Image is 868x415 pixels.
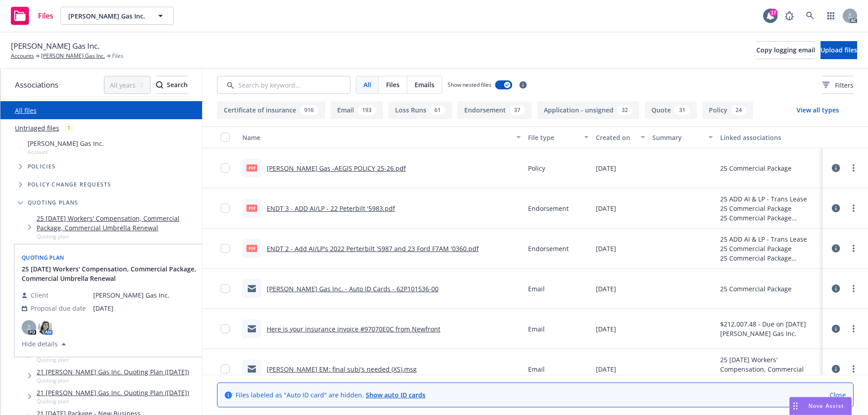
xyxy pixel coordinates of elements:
button: SearchSearch [156,76,188,94]
a: 25 [DATE] Workers' Compensation, Commercial Package, Commercial Umbrella Renewal [37,214,198,233]
button: [PERSON_NAME] Gas Inc. [61,7,174,25]
div: 25 Commercial Package [720,163,792,173]
span: Quoting plan [37,233,198,240]
img: photo [38,320,52,335]
input: Search by keyword... [217,76,350,94]
span: pdf [246,205,257,211]
span: [DATE] [596,204,616,213]
span: Account [28,148,104,156]
div: Linked associations [720,133,819,142]
button: File type [524,126,592,148]
a: Close [830,390,846,400]
div: Drag to move [790,397,801,415]
div: $212,007.48 - Due on [DATE] [720,319,806,329]
button: Filters [822,76,854,94]
a: more [848,203,859,214]
a: ENDT 3 - ADD AI/LP - 22 Peterbilt '5983.pdf [267,204,395,213]
span: Quoting plan [22,254,64,261]
div: Search [156,76,188,93]
div: 32 [617,105,632,115]
button: Summary [649,126,717,148]
span: Files [112,52,123,60]
button: Endorsement [458,101,532,119]
span: [PERSON_NAME] Gas Inc. [28,139,104,148]
span: Email [528,324,545,334]
input: Toggle Row Selected [221,364,230,373]
button: Application - unsigned [537,101,639,119]
a: Search [801,7,819,25]
button: Email [330,101,383,119]
a: Files [7,3,57,28]
span: Quoting plan [37,356,189,364]
button: Upload files [821,41,857,59]
span: Nova Assist [808,402,844,410]
span: Filters [822,80,854,90]
span: Email [528,284,545,294]
span: [DATE] [596,364,616,374]
span: [DATE] [596,284,616,294]
input: Toggle Row Selected [221,324,230,333]
a: Show auto ID cards [366,391,425,399]
span: pdf [246,164,257,171]
a: more [848,163,859,173]
a: Here is your insurance invoice #97070E0C from Newfront [267,325,440,333]
span: Quoting plans [28,200,79,205]
span: Endorsement [528,244,569,253]
span: All [363,80,371,89]
span: Policies [28,164,56,169]
div: 24 [731,105,746,115]
div: 17 [769,9,778,17]
button: 25 [DATE] Workers' Compensation, Commercial Package, Commercial Umbrella Renewal [22,264,203,283]
span: Policy change requests [28,182,111,187]
div: 193 [358,105,376,115]
span: pdf [246,245,257,252]
a: more [848,283,859,294]
div: 31 [675,105,690,115]
div: 25 Commercial Package [720,213,819,223]
div: 37 [509,105,525,115]
span: Client [31,290,48,300]
input: Toggle Row Selected [221,204,230,213]
a: [PERSON_NAME] Gas Inc. - Auto ID Cards - 62P101536-00 [267,284,439,293]
span: Policy [528,163,545,173]
span: Quoting plan [37,377,189,384]
span: Emails [415,80,434,89]
button: Certificate of insurance [217,101,325,119]
a: ENDT 2 - Add AI/LP's 2022 Perterbilt '5987 and 23 Ford F7AM '0360.pdf [267,244,479,253]
a: 21 [PERSON_NAME] Gas Inc. Quoting Plan ([DATE]) [37,367,189,377]
div: Name [242,133,511,142]
span: [DATE] [596,324,616,334]
span: [DATE] [93,303,170,313]
span: [PERSON_NAME] Gas Inc. [93,290,170,300]
a: [PERSON_NAME] EM: final subj's needed (XS).msg [267,365,417,373]
span: [DATE] [596,244,616,253]
input: Toggle Row Selected [221,163,230,173]
span: Upload files [821,46,857,54]
a: [PERSON_NAME] Gas -AEGIS POLICY 25-26.pdf [267,164,406,173]
button: Loss Runs [388,101,452,119]
div: 25 Commercial Package [720,284,792,294]
span: Files labeled as "Auto ID card" are hidden. [236,390,425,400]
button: Created on [592,126,649,148]
div: 25 Commercial Package [720,244,819,253]
span: Show nested files [448,81,491,89]
a: more [848,364,859,374]
span: Files [38,12,53,19]
div: 61 [430,105,445,115]
div: Summary [652,133,703,142]
span: PD [22,320,36,335]
div: 25 [DATE] Workers' Compensation, Commercial Package, Commercial Umbrella Renewal [720,355,819,383]
span: Copy logging email [756,46,815,54]
div: 1 [63,123,75,133]
input: Toggle Row Selected [221,284,230,293]
span: [PERSON_NAME] Gas Inc. [68,11,146,21]
button: Hide details [18,339,70,350]
div: 25 ADD AI & LP - Trans Lease [720,194,819,204]
div: 25 ADD AI & LP - Trans Lease [720,234,819,244]
button: Nova Assist [789,397,852,415]
span: Proposal due date [31,303,86,313]
a: Untriaged files [15,123,59,133]
button: Copy logging email [756,41,815,59]
div: File type [528,133,579,142]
